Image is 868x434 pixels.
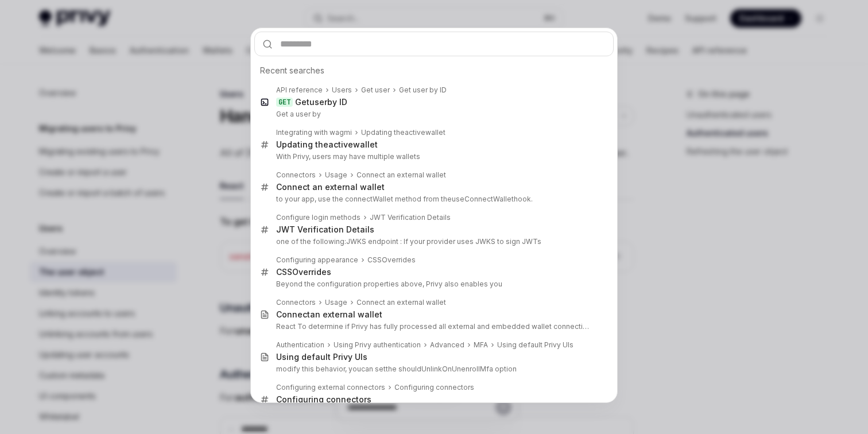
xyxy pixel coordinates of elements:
[276,152,590,161] p: With Privy, users may have multiple wallets
[474,340,488,350] div: MFA
[276,182,385,192] div: Connect an external wallet
[361,365,386,373] b: can set
[276,298,316,307] div: Connectors
[276,110,590,119] p: Get a user by
[328,139,353,149] b: active
[276,213,361,222] div: Configure login methods
[276,267,331,277] div: Overrides
[276,255,358,265] div: Configuring appearance
[276,224,374,235] div: JWT Verification Details
[430,340,464,350] div: Advanced
[332,86,352,95] div: Users
[370,213,451,222] div: JWT Verification Details
[260,65,324,76] span: Recent searches
[356,170,446,180] div: Connect an external wallet
[346,237,362,246] b: JWK
[394,383,474,392] div: Configuring connectors
[325,298,347,307] div: Usage
[276,267,292,277] b: CSS
[276,170,316,180] div: Connectors
[276,98,293,107] div: GET
[276,128,352,137] div: Integrating with wagmi
[367,255,382,264] b: CSS
[361,86,390,95] div: Get user
[276,139,378,150] div: Updating the wallet
[356,298,446,307] div: Connect an external wallet
[276,365,590,374] p: modify this behavior, you the shouldUnlinkOnUnenrollMfa option
[361,128,445,137] div: Updating the wallet
[276,383,385,392] div: Configuring external connectors
[276,280,590,289] p: Beyond the configuration properties above, Privy also enables you
[276,309,310,319] b: Connect
[276,322,590,331] p: React To determine if Privy has fully processed all external and embedded wallet connections, use t
[497,340,573,350] div: Using default Privy UIs
[399,86,447,95] div: Get user by ID
[309,97,327,107] b: user
[276,394,371,405] div: Configuring connectors
[276,340,324,350] div: Authentication
[367,255,416,265] div: Overrides
[276,237,590,246] p: one of the following: S endpoint : If your provider uses JWKS to sign JWTs
[276,195,590,204] p: to your app, use the connectWallet method from the hook.
[452,195,514,203] b: useConnectWallet
[325,170,347,180] div: Usage
[276,309,382,320] div: an external wallet
[276,86,323,95] div: API reference
[276,352,367,362] div: Using default Privy UIs
[334,340,421,350] div: Using Privy authentication
[295,97,347,107] div: Get by ID
[405,128,425,137] b: active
